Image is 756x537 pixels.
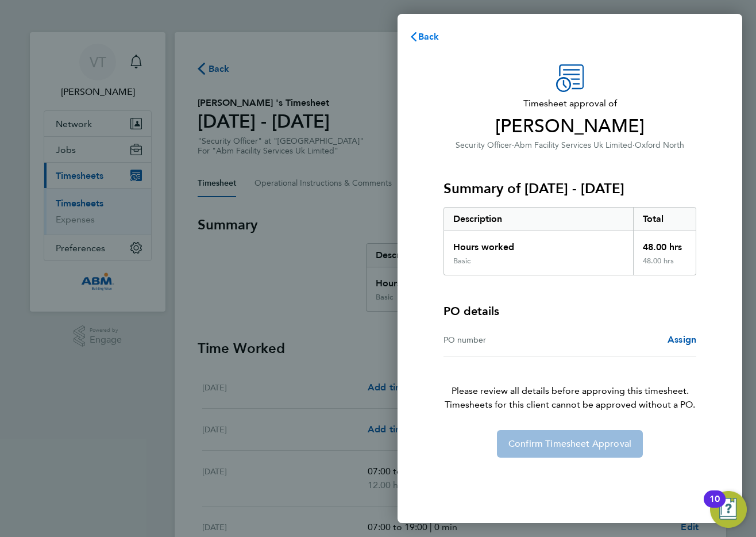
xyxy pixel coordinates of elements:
div: Hours worked [444,231,633,256]
span: Timesheets for this client cannot be approved without a PO. [430,398,710,412]
div: Total [633,208,696,231]
span: Assign [668,334,696,345]
span: · [632,140,635,150]
div: Basic [453,256,470,266]
div: 48.00 hrs [633,256,696,275]
div: 48.00 hrs [633,231,696,256]
span: [PERSON_NAME] [443,115,696,138]
span: Back [418,31,439,42]
button: Back [398,25,451,48]
span: · [512,140,514,150]
div: 10 [709,499,720,514]
button: Open Resource Center, 10 new notifications [710,491,747,528]
h3: Summary of [DATE] - [DATE] [443,179,696,198]
div: Summary of 26 Jul - 01 Aug 2025 [443,207,696,275]
span: Security Officer [456,140,512,150]
span: Abm Facility Services Uk Limited [514,140,632,150]
h4: PO details [443,303,499,319]
a: Assign [668,333,696,347]
span: Oxford North [635,140,684,150]
div: PO number [443,333,570,347]
span: Timesheet approval of [443,97,696,110]
p: Please review all details before approving this timesheet. [430,356,710,412]
div: Description [444,208,633,231]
